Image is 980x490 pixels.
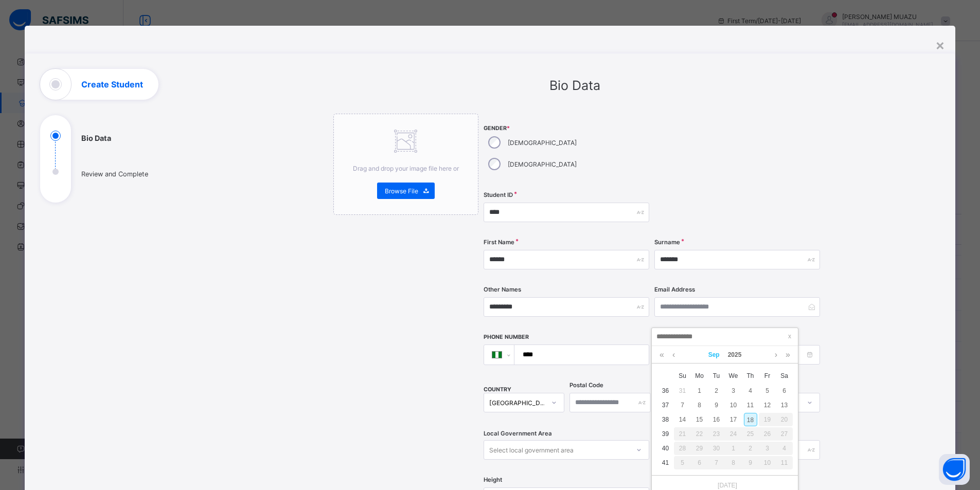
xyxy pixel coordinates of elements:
[484,286,521,293] label: Other Names
[742,427,759,441] td: September 25, 2025
[654,239,680,246] label: Surname
[744,413,757,426] div: 18
[484,191,513,198] label: Student ID
[676,384,689,397] div: 31
[708,412,725,427] td: September 16, 2025
[742,384,759,398] td: September 4, 2025
[691,368,708,384] th: Mon
[742,441,759,456] td: October 2, 2025
[710,384,723,397] div: 2
[691,456,708,469] div: 6
[759,427,776,441] div: 26
[708,427,725,441] td: September 23, 2025
[759,442,776,455] div: 3
[778,398,791,412] div: 13
[759,368,776,384] th: Fri
[708,368,725,384] th: Tue
[353,165,459,172] span: Drag and drop your image file here or
[657,427,674,441] td: 39
[759,427,776,441] td: September 26, 2025
[657,384,674,398] td: 36
[727,384,740,397] div: 3
[776,412,793,427] td: September 20, 2025
[759,371,776,380] span: Fr
[727,398,740,412] div: 10
[742,456,759,469] div: 9
[759,456,776,470] td: October 10, 2025
[725,384,742,398] td: September 3, 2025
[484,125,649,132] span: Gender
[725,441,742,456] td: October 1, 2025
[693,413,706,426] div: 15
[691,398,708,412] td: September 8, 2025
[939,454,970,485] button: Open asap
[759,441,776,456] td: October 3, 2025
[759,413,776,426] div: 19
[708,398,725,412] td: September 9, 2025
[712,481,737,490] a: [DATE]
[772,346,780,364] a: Next month (PageDown)
[744,398,757,412] div: 11
[508,139,577,147] label: [DEMOGRAPHIC_DATA]
[783,346,793,364] a: Next year (Control + right)
[759,384,776,398] td: September 5, 2025
[708,442,725,455] div: 30
[691,427,708,441] td: September 22, 2025
[759,398,776,412] td: September 12, 2025
[725,427,742,441] div: 24
[657,441,674,456] td: 40
[674,427,691,441] td: September 21, 2025
[569,382,603,389] label: Postal Code
[676,398,689,412] div: 7
[691,384,708,398] td: September 1, 2025
[333,114,478,215] div: Drag and drop your image file here orBrowse File
[484,430,552,437] span: Local Government Area
[489,399,546,407] div: [GEOGRAPHIC_DATA]
[691,441,708,456] td: September 29, 2025
[708,371,725,380] span: Tu
[708,384,725,398] td: September 2, 2025
[691,427,708,441] div: 22
[484,239,514,246] label: First Name
[674,456,691,470] td: October 5, 2025
[81,80,143,88] h1: Create Student
[549,78,600,93] span: Bio Data
[484,386,511,393] span: COUNTRY
[670,346,678,364] a: Previous month (PageUp)
[776,456,793,469] div: 11
[674,441,691,456] td: September 28, 2025
[742,456,759,470] td: October 9, 2025
[708,441,725,456] td: September 30, 2025
[725,442,742,455] div: 1
[761,398,774,412] div: 12
[744,384,757,397] div: 4
[385,187,418,195] span: Browse File
[484,334,529,340] label: Phone Number
[776,368,793,384] th: Sat
[742,442,759,455] div: 2
[508,160,577,168] label: [DEMOGRAPHIC_DATA]
[776,384,793,398] td: September 6, 2025
[693,384,706,397] div: 1
[724,346,746,364] a: 2025
[742,412,759,427] td: September 18, 2025
[674,384,691,398] td: August 31, 2025
[674,398,691,412] td: September 7, 2025
[484,476,502,483] label: Height
[657,346,667,364] a: Last year (Control + left)
[742,398,759,412] td: September 11, 2025
[776,442,793,455] div: 4
[725,398,742,412] td: September 10, 2025
[654,286,695,293] label: Email Address
[776,371,793,380] span: Sa
[691,412,708,427] td: September 15, 2025
[776,456,793,470] td: October 11, 2025
[657,412,674,427] td: 38
[725,456,742,469] div: 8
[691,371,708,380] span: Mo
[489,440,574,460] div: Select local government area
[776,441,793,456] td: October 4, 2025
[935,36,945,53] div: ×
[708,456,725,470] td: October 7, 2025
[742,427,759,441] div: 25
